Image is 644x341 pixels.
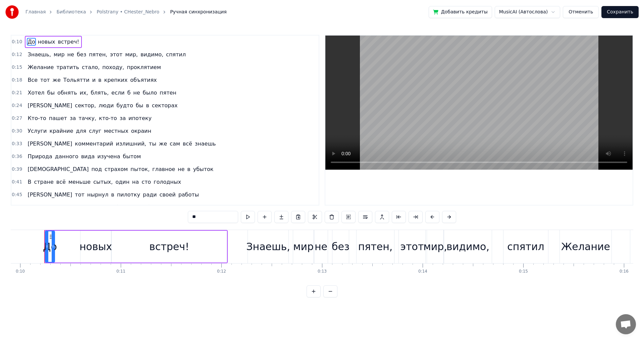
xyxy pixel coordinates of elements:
span: ты [204,204,213,211]
span: 0:27 [12,115,22,122]
span: их, [79,89,89,97]
span: Все [27,76,38,84]
div: встреч! [149,239,189,254]
span: крепких [104,76,128,84]
a: Polstrany • CHester_Nebro [97,9,159,15]
span: бы [47,89,56,97]
div: 0:13 [318,269,327,274]
span: ради [142,191,157,198]
span: блять, [90,89,110,97]
div: этот [400,239,424,254]
span: 0:48 [12,204,22,211]
span: крайние [49,127,74,135]
span: знаешь [194,140,217,148]
span: походу, [102,63,125,71]
span: всё [182,140,193,148]
span: [DEMOGRAPHIC_DATA] [27,165,89,173]
div: мир [293,239,314,254]
div: 0:10 [16,269,25,274]
span: если [111,89,125,97]
span: своей [159,191,176,198]
div: новых [79,239,112,254]
a: Библиотека [56,9,86,15]
span: всего [214,204,231,211]
div: пятен, [358,239,393,254]
span: б [126,89,131,97]
div: Открытый чат [616,314,636,334]
span: пятен [159,89,177,97]
span: 0:10 [12,39,22,45]
span: В [27,178,32,186]
span: излишний, [115,140,147,148]
span: в [145,102,150,109]
div: без [332,239,350,254]
span: слуг [88,127,102,135]
span: пыток, [130,165,150,173]
span: 0:33 [12,140,22,147]
span: окраин [130,127,152,135]
div: 0:12 [217,269,226,274]
span: один [115,178,130,186]
span: в [98,76,102,84]
span: 0:24 [12,102,22,109]
div: 0:11 [116,269,125,274]
span: уроды, [61,204,82,211]
span: тратить [56,63,80,71]
span: не [67,51,75,58]
span: вида [80,153,96,160]
span: на [131,178,140,186]
span: Тольятти [63,76,90,84]
span: ипотеку [128,114,152,122]
span: за [119,114,126,122]
span: история [250,204,274,211]
span: за [69,114,76,122]
span: лишь [232,204,249,211]
span: тачку, [78,114,97,122]
div: 0:14 [418,269,427,274]
span: в [127,204,131,211]
span: не [132,89,141,97]
span: нырнул [87,191,109,198]
span: в [186,165,191,173]
span: ты [84,204,93,211]
span: Услуги [27,127,47,135]
span: [PERSON_NAME] [157,204,203,211]
span: работы [178,191,200,198]
span: обнять [57,89,78,97]
span: спятил [165,51,186,58]
span: в [110,191,115,198]
span: всё [56,178,66,186]
span: под [91,165,102,173]
span: [PERSON_NAME] [27,140,73,148]
span: Знаешь, [27,51,52,58]
span: 0:36 [12,153,22,160]
span: Желание [27,63,54,71]
span: Ручная синхронизация [170,9,227,15]
div: До [43,239,57,254]
span: Хотел [27,89,45,97]
span: стало, [81,63,100,71]
span: комментарий [74,140,114,148]
img: youka [5,5,19,19]
span: без [76,51,87,58]
span: видимо, [140,51,164,58]
span: 0:45 [12,191,22,198]
span: кто-то [98,114,118,122]
span: утробе, [133,204,156,211]
div: не [315,239,327,254]
span: 0:21 [12,90,22,96]
span: сам [169,140,181,148]
nav: breadcrumb [25,9,227,15]
span: 0:15 [12,64,22,71]
div: 0:16 [620,269,629,274]
span: стране [33,178,54,186]
div: спятил [507,239,544,254]
span: робот [108,204,125,211]
span: секторах [151,102,178,109]
span: бытом [122,153,142,160]
span: До [27,38,36,46]
button: Сохранить [601,6,639,18]
button: Добавить кредиты [429,6,492,18]
span: [PERSON_NAME] [27,191,73,198]
span: данного [54,153,79,160]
